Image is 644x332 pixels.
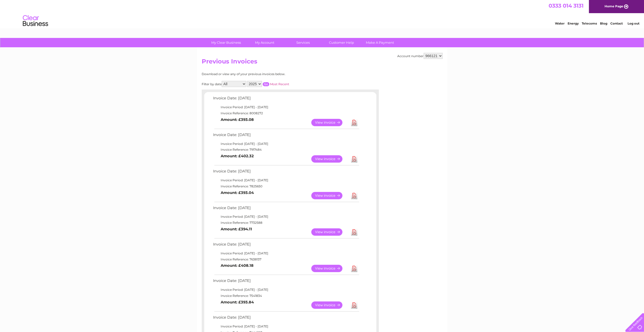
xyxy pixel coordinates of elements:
a: My Clear Business [205,38,247,47]
img: logo.png [23,13,48,29]
td: Invoice Date: [DATE] [212,241,360,250]
h2: Previous Invoices [202,58,443,68]
td: Invoice Date: [DATE] [212,314,360,323]
a: Energy [568,21,579,25]
a: Log out [627,21,639,25]
td: Invoice Period: [DATE] - [DATE] [212,250,360,256]
a: Telecoms [582,21,597,25]
div: Filter by date [202,81,335,87]
a: Download [351,265,357,272]
b: Amount: £393.04 [221,190,254,195]
td: Invoice Reference: 7732588 [212,220,360,226]
a: View [311,301,348,309]
td: Invoice Date: [DATE] [212,131,360,141]
a: Download [351,228,357,236]
b: Amount: £394.11 [221,227,252,231]
a: Water [555,21,565,25]
b: Amount: £402.32 [221,154,254,158]
td: Invoice Period: [DATE] - [DATE] [212,104,360,110]
b: Amount: £393.84 [221,300,254,304]
a: Make A Payment [359,38,401,47]
div: Clear Business is a trading name of Verastar Limited (registered in [GEOGRAPHIC_DATA] No. 3667643... [203,3,442,25]
td: Invoice Reference: 8008272 [212,110,360,116]
a: View [311,155,348,163]
b: Amount: £408.18 [221,263,254,268]
td: Invoice Date: [DATE] [212,95,360,104]
a: Most Recent [270,82,289,86]
div: Account number [397,53,443,59]
a: My Account [244,38,285,47]
td: Invoice Reference: 7825650 [212,183,360,189]
div: Download or view any of your previous invoices below. [202,72,335,76]
td: Invoice Reference: 7638137 [212,256,360,262]
a: Contact [610,21,623,25]
td: Invoice Period: [DATE] - [DATE] [212,141,360,147]
td: Invoice Period: [DATE] - [DATE] [212,214,360,220]
td: Invoice Reference: 7541834 [212,293,360,299]
a: Services [282,38,324,47]
a: Download [351,155,357,163]
b: Amount: £393.08 [221,117,254,122]
td: Invoice Period: [DATE] - [DATE] [212,177,360,183]
a: View [311,119,348,126]
td: Invoice Date: [DATE] [212,205,360,214]
td: Invoice Period: [DATE] - [DATE] [212,287,360,293]
a: View [311,228,348,236]
a: Download [351,119,357,126]
td: Invoice Reference: 7917484 [212,147,360,153]
a: View [311,192,348,199]
td: Invoice Date: [DATE] [212,277,360,287]
a: Blog [600,21,607,25]
a: Download [351,301,357,309]
a: Customer Help [321,38,362,47]
td: Invoice Date: [DATE] [212,168,360,177]
td: Invoice Period: [DATE] - [DATE] [212,323,360,329]
a: 0333 014 3131 [549,3,584,9]
a: Download [351,192,357,199]
a: View [311,265,348,272]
